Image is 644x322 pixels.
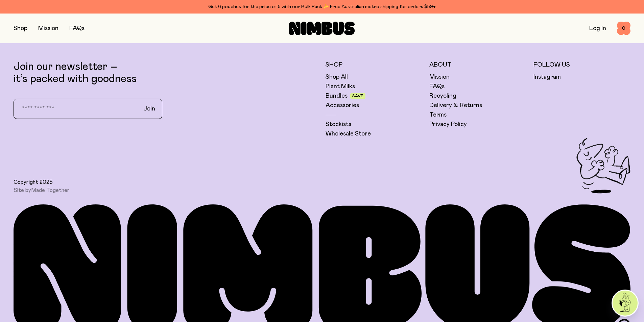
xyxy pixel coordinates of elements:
a: Accessories [326,101,359,109]
button: 0 [617,22,630,35]
a: Made Together [31,188,70,193]
h5: Shop [326,61,423,69]
a: Bundles [326,92,348,100]
button: Join [138,102,161,116]
img: agent [613,291,638,316]
span: Join [143,105,155,113]
a: FAQs [69,25,85,31]
a: FAQs [429,82,445,91]
a: Instagram [533,73,561,81]
p: Join our newsletter – it’s packed with goodness [14,61,319,85]
a: Mission [38,25,58,31]
a: Wholesale Store [326,130,371,138]
a: Shop All [326,73,348,81]
span: Copyright 2025 [14,179,53,185]
a: Stockists [326,120,351,128]
a: Log In [589,25,606,31]
span: Site by [14,187,70,194]
a: Mission [429,73,450,81]
div: Get 6 pouches for the price of 5 with our Bulk Pack ✨ Free Australian metro shipping for orders $59+ [14,3,630,11]
h5: About [429,61,527,69]
h5: Follow Us [533,61,631,69]
a: Plant Milks [326,82,355,91]
span: Save [352,94,363,98]
a: Terms [429,111,447,119]
a: Delivery & Returns [429,101,482,109]
a: Recycling [429,92,456,100]
a: Privacy Policy [429,120,467,128]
